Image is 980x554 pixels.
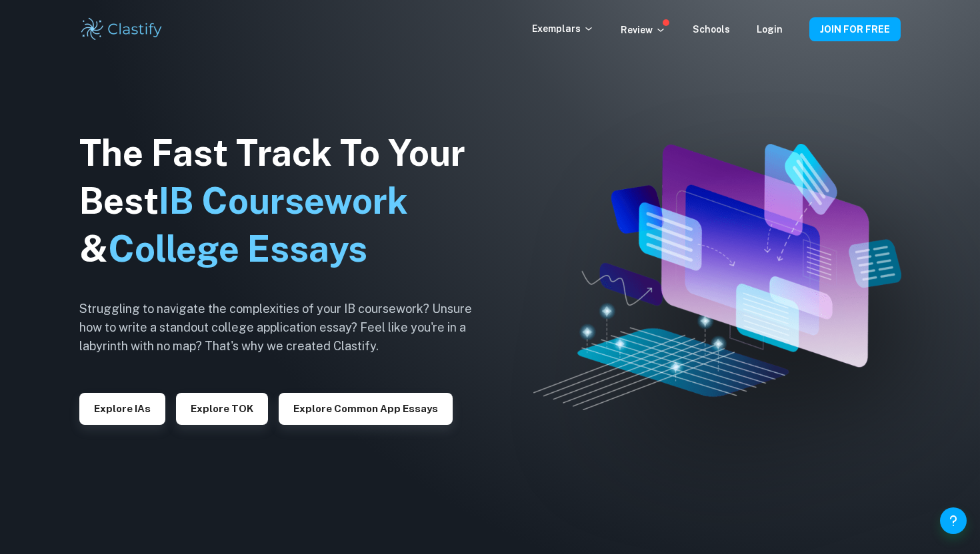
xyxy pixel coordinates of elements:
h6: Struggling to navigate the complexities of your IB coursework? Unsure how to write a standout col... [79,300,493,356]
a: Schools [693,24,730,35]
button: Explore IAs [79,393,165,425]
p: Review [621,23,666,37]
button: Help and Feedback [940,507,967,534]
p: Exemplars [532,21,594,36]
button: Explore TOK [176,393,268,425]
button: Explore Common App essays [279,393,453,425]
a: Explore TOK [176,402,268,414]
img: Clastify hero [533,144,901,410]
a: Explore IAs [79,402,165,414]
h1: The Fast Track To Your Best & [79,129,493,273]
button: JOIN FOR FREE [809,17,901,41]
a: Login [757,24,783,35]
span: IB Coursework [159,180,408,222]
a: Explore Common App essays [279,402,453,414]
img: Clastify logo [79,16,164,43]
span: College Essays [108,228,367,270]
